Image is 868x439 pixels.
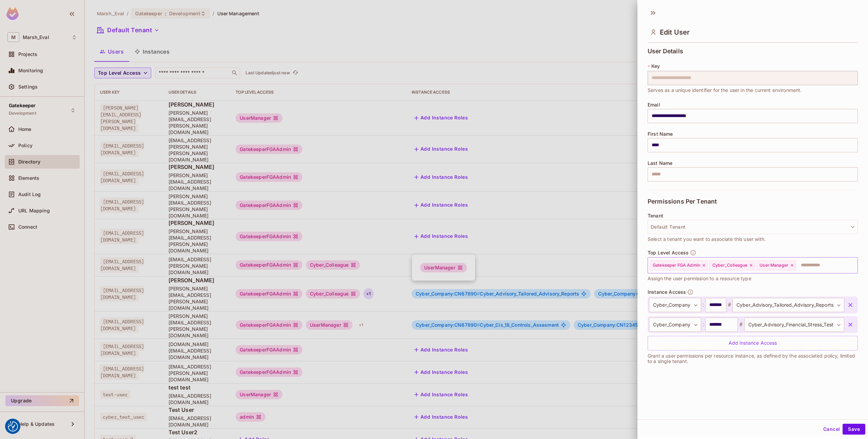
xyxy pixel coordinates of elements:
[648,213,663,218] span: Tenant
[648,131,673,137] span: First Name
[648,102,660,108] span: Email
[8,421,18,432] button: Consent Preferences
[649,318,701,332] div: Cyber_Company
[648,275,751,282] span: Assign the user permission to a resource type
[648,220,858,234] button: Default Tenant
[648,160,672,166] span: Last Name
[648,289,686,295] span: Instance Access
[701,321,705,329] span: :
[843,424,865,435] button: Save
[712,263,747,268] span: Cyber_Colleague
[709,260,755,270] div: Cyber_Colleague
[648,198,717,205] span: Permissions Per Tenant
[759,263,788,268] span: User Manager
[732,298,844,312] div: Cyber_Advisory_Tailored_Advisory_Reports
[649,298,701,312] div: Cyber_Company
[648,48,683,55] span: User Details
[821,424,843,435] button: Cancel
[660,28,690,36] span: Edit User
[650,260,708,270] div: Gatekeeper FGA Admin
[651,63,660,69] span: Key
[701,301,705,309] span: :
[653,263,700,268] span: Gatekeeper FGA Admin
[756,260,796,270] div: User Manager
[744,318,844,332] div: Cyber_Advisory_Financial_Stress_Test
[648,336,858,350] div: Add Instance Access
[8,421,18,432] img: Revisit consent button
[648,87,802,94] span: Serves as a unique identifier for the user in the current environment.
[738,321,744,329] span: #
[648,235,766,243] span: Select a tenant you want to associate this user with.
[648,250,689,255] span: Top Level Access
[726,301,732,309] span: #
[648,353,858,364] p: Grant a user permissions per resource instance, as defined by the associated policy, limited to a...
[854,264,855,266] button: Open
